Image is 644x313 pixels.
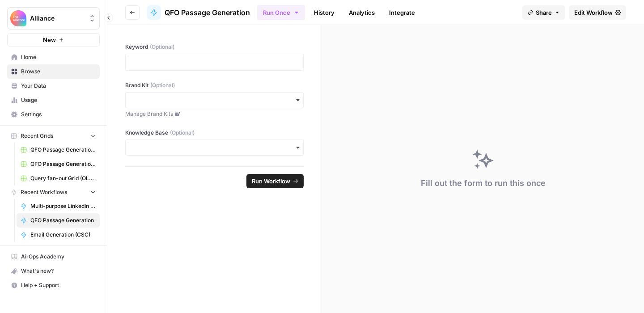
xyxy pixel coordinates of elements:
[17,143,100,157] a: QFO Passage Generation Grid (CSC)
[21,82,96,90] span: Your Data
[536,8,552,17] span: Share
[7,79,100,93] a: Your Data
[30,14,84,23] span: Alliance
[21,110,96,118] span: Settings
[17,213,100,228] a: QFO Passage Generation
[17,157,100,171] a: QFO Passage Generation Grid (PMA)
[246,174,304,188] button: Run Workflow
[30,202,96,210] span: Multi-purpose LinkedIn Workflow
[309,5,340,20] a: History
[17,199,100,213] a: Multi-purpose LinkedIn Workflow
[170,129,195,137] span: (Optional)
[125,129,304,137] label: Knowledge Base
[7,50,100,64] a: Home
[569,5,626,20] a: Edit Workflow
[125,81,304,89] label: Brand Kit
[421,177,546,190] div: Fill out the form to run this once
[17,171,100,186] a: Query fan-out Grid (OLD - DO NOT USE)
[21,253,96,261] span: AirOps Academy
[21,132,53,140] span: Recent Grids
[7,278,100,292] button: Help + Support
[30,160,96,168] span: QFO Passage Generation Grid (PMA)
[7,93,100,107] a: Usage
[7,107,100,122] a: Settings
[7,64,100,79] a: Browse
[30,146,96,154] span: QFO Passage Generation Grid (CSC)
[7,33,100,47] button: New
[21,188,67,196] span: Recent Workflows
[21,281,96,289] span: Help + Support
[30,231,96,239] span: Email Generation (CSC)
[257,5,305,20] button: Run Once
[21,68,96,76] span: Browse
[8,264,99,278] div: What's new?
[7,186,100,199] button: Recent Workflows
[343,5,380,20] a: Analytics
[384,5,420,20] a: Integrate
[21,96,96,104] span: Usage
[30,174,96,182] span: Query fan-out Grid (OLD - DO NOT USE)
[7,250,100,264] a: AirOps Academy
[7,7,100,30] button: Workspace: Alliance
[17,228,100,242] a: Email Generation (CSC)
[522,5,565,20] button: Share
[43,35,56,44] span: New
[10,10,26,26] img: Alliance Logo
[150,43,174,51] span: (Optional)
[574,8,613,17] span: Edit Workflow
[147,5,250,20] a: QFO Passage Generation
[7,129,100,143] button: Recent Grids
[165,7,250,18] span: QFO Passage Generation
[7,264,100,278] button: What's new?
[125,43,304,51] label: Keyword
[30,216,96,224] span: QFO Passage Generation
[150,81,175,89] span: (Optional)
[21,53,96,61] span: Home
[125,110,304,118] a: Manage Brand Kits
[252,177,290,186] span: Run Workflow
